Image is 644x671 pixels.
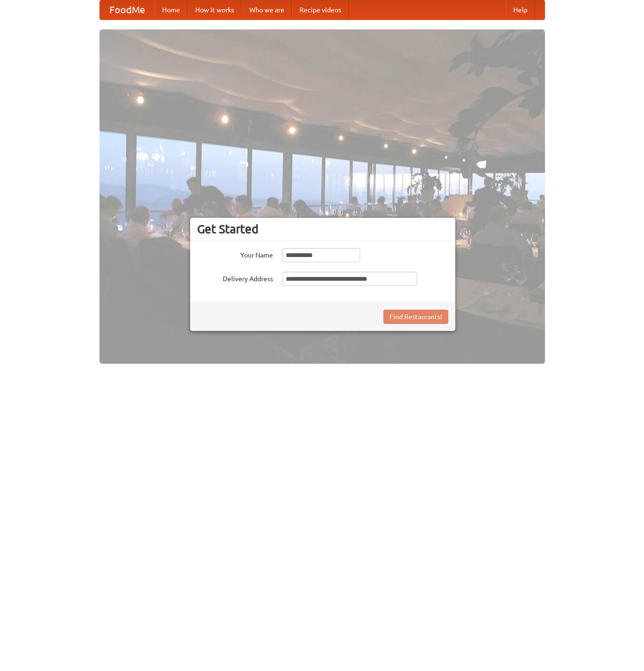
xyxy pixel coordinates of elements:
[292,0,349,19] a: Recipe videos
[197,222,448,236] h3: Get Started
[154,0,188,19] a: Home
[506,0,535,19] a: Help
[188,0,242,19] a: How it works
[242,0,292,19] a: Who we are
[197,272,273,284] label: Delivery Address
[197,248,273,260] label: Your Name
[100,0,154,19] a: FoodMe
[383,310,448,324] button: Find Restaurants!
